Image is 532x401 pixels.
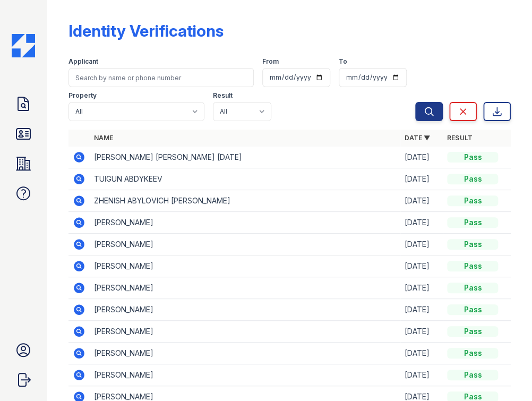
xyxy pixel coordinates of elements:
[400,212,443,234] td: [DATE]
[213,91,233,100] label: Result
[447,261,498,271] div: Pass
[447,217,498,228] div: Pass
[339,57,347,66] label: To
[12,34,35,57] img: CE_Icon_Blue-c292c112584629df590d857e76928e9f676e5b41ef8f769ba2f05ee15b207248.png
[447,174,498,184] div: Pass
[90,234,400,255] td: [PERSON_NAME]
[447,195,498,206] div: Pass
[447,152,498,163] div: Pass
[447,348,498,359] div: Pass
[400,299,443,321] td: [DATE]
[400,147,443,168] td: [DATE]
[90,277,400,299] td: [PERSON_NAME]
[90,299,400,321] td: [PERSON_NAME]
[400,343,443,364] td: [DATE]
[405,134,430,142] a: Date ▼
[447,326,498,337] div: Pass
[447,239,498,250] div: Pass
[90,321,400,343] td: [PERSON_NAME]
[90,168,400,190] td: TUIGUN ABDYKEEV
[68,68,254,87] input: Search by name or phone number
[447,370,498,380] div: Pass
[447,283,498,293] div: Pass
[90,255,400,277] td: [PERSON_NAME]
[400,321,443,343] td: [DATE]
[90,190,400,212] td: ZHENISH ABYLOVICH [PERSON_NAME]
[68,57,98,66] label: Applicant
[400,168,443,190] td: [DATE]
[400,234,443,255] td: [DATE]
[94,134,113,142] a: Name
[262,57,279,66] label: From
[447,134,472,142] a: Result
[400,364,443,386] td: [DATE]
[90,147,400,168] td: [PERSON_NAME] [PERSON_NAME] [DATE]
[447,304,498,315] div: Pass
[90,364,400,386] td: [PERSON_NAME]
[400,190,443,212] td: [DATE]
[90,343,400,364] td: [PERSON_NAME]
[400,255,443,277] td: [DATE]
[68,21,224,40] div: Identity Verifications
[400,277,443,299] td: [DATE]
[68,91,97,100] label: Property
[90,212,400,234] td: [PERSON_NAME]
